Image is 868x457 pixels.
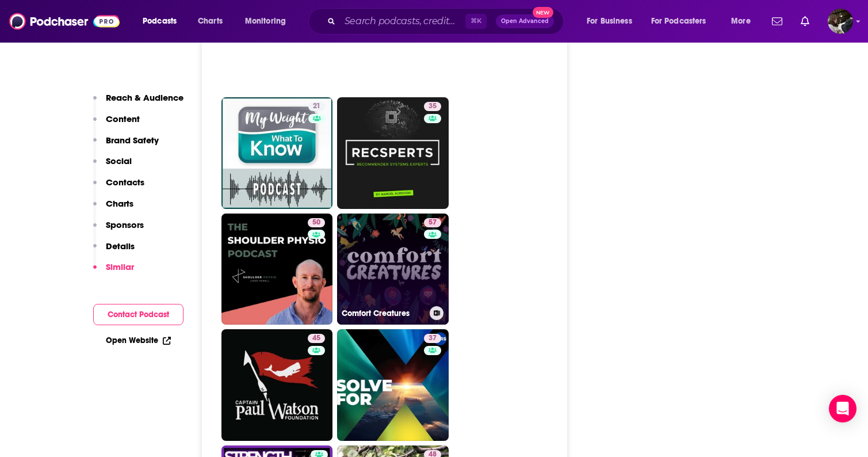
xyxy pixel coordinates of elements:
button: Contacts [93,177,144,198]
a: Open Website [106,336,171,345]
button: Open AdvancedNew [496,14,554,28]
p: Contacts [106,177,144,188]
span: Monitoring [245,13,286,29]
span: 35 [429,101,437,112]
button: Charts [93,198,133,219]
img: User Profile [828,9,853,34]
a: 37 [424,334,441,343]
span: 21 [313,101,320,112]
a: Show notifications dropdown [796,12,814,31]
p: Sponsors [106,219,144,230]
span: 45 [312,333,320,344]
a: 57 [424,218,441,227]
button: Show profile menu [828,9,853,34]
button: open menu [644,12,723,31]
button: open menu [237,12,301,31]
a: 35 [337,97,449,209]
p: Brand Safety [106,135,159,146]
span: Logged in as etmahon [828,9,853,34]
a: Show notifications dropdown [767,12,787,31]
a: 35 [424,102,441,111]
button: Social [93,155,132,177]
div: Search podcasts, credits, & more... [319,8,575,35]
p: Charts [106,198,133,209]
button: open menu [723,12,765,31]
a: 45 [221,329,333,441]
input: Search podcasts, credits, & more... [340,12,465,31]
h3: Comfort Creatures [342,309,425,318]
p: Reach & Audience [106,92,183,103]
button: open menu [135,12,192,31]
button: Contact Podcast [93,304,183,325]
span: For Business [587,13,632,29]
span: Charts [198,13,223,29]
a: 37 [337,329,449,441]
button: Reach & Audience [93,92,183,113]
button: open menu [579,12,647,31]
a: Charts [190,12,230,31]
p: Similar [106,261,134,272]
a: 50 [221,214,333,325]
span: New [533,7,553,18]
p: Content [106,113,140,124]
span: More [731,13,751,29]
button: Details [93,241,135,262]
a: 21 [308,102,325,111]
span: Podcasts [143,13,177,29]
span: 57 [429,217,437,228]
button: Similar [93,261,134,283]
span: ⌘ K [465,14,487,29]
button: Content [93,113,140,135]
button: Sponsors [93,219,144,241]
span: 50 [312,217,320,228]
a: 45 [308,334,325,343]
a: 57Comfort Creatures [337,214,449,325]
span: For Podcasters [651,13,706,29]
a: 50 [308,218,325,227]
p: Social [106,155,132,166]
button: Brand Safety [93,135,159,156]
span: Open Advanced [501,18,549,24]
p: Details [106,241,135,252]
img: Podchaser - Follow, Share and Rate Podcasts [9,10,120,32]
a: 21 [221,97,333,209]
div: Open Intercom Messenger [829,395,856,422]
span: 37 [429,333,437,344]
